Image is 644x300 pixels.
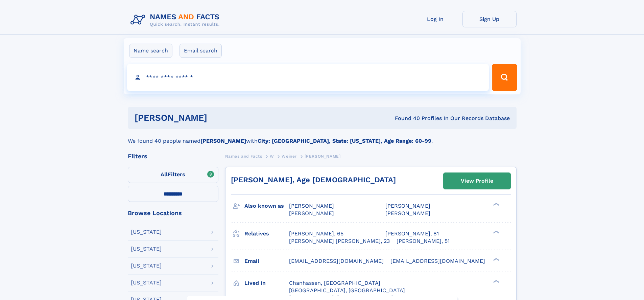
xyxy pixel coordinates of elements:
[492,202,500,207] div: ❯
[127,64,489,91] input: search input
[244,277,289,289] h3: Lived in
[289,280,380,286] span: Chanhassen, [GEOGRAPHIC_DATA]
[462,11,517,27] a: Sign Up
[444,173,510,189] a: View Profile
[289,258,384,264] span: [EMAIL_ADDRESS][DOMAIN_NAME]
[128,167,218,183] label: Filters
[131,263,162,269] div: [US_STATE]
[231,176,396,184] a: [PERSON_NAME], Age [DEMOGRAPHIC_DATA]
[289,210,334,216] span: [PERSON_NAME]
[492,64,517,91] button: Search Button
[289,287,405,294] span: [GEOGRAPHIC_DATA], [GEOGRAPHIC_DATA]
[305,154,341,159] span: [PERSON_NAME]
[128,210,218,216] div: Browse Locations
[244,228,289,239] h3: Relatives
[397,237,450,245] a: [PERSON_NAME], 51
[385,203,430,209] span: [PERSON_NAME]
[225,152,262,160] a: Names and Facts
[390,258,485,264] span: [EMAIL_ADDRESS][DOMAIN_NAME]
[289,237,390,245] a: [PERSON_NAME] [PERSON_NAME], 23
[258,138,431,144] b: City: [GEOGRAPHIC_DATA], State: [US_STATE], Age Range: 60-99
[131,246,162,252] div: [US_STATE]
[128,129,517,145] div: We found 40 people named with .
[289,230,343,237] a: [PERSON_NAME], 65
[492,230,500,234] div: ❯
[461,173,493,189] div: View Profile
[135,114,301,122] h1: [PERSON_NAME]
[282,154,297,159] span: Weiner
[180,44,222,58] label: Email search
[244,255,289,267] h3: Email
[385,230,439,237] a: [PERSON_NAME], 81
[289,203,334,209] span: [PERSON_NAME]
[270,152,274,160] a: W
[244,200,289,212] h3: Also known as
[270,154,274,159] span: W
[492,257,500,261] div: ❯
[492,279,500,283] div: ❯
[128,11,225,29] img: Logo Names and Facts
[131,229,162,235] div: [US_STATE]
[282,152,297,160] a: Weiner
[385,210,430,216] span: [PERSON_NAME]
[200,138,246,144] b: [PERSON_NAME]
[301,115,510,122] div: Found 40 Profiles In Our Records Database
[408,11,462,27] a: Log In
[128,153,218,159] div: Filters
[129,44,172,58] label: Name search
[131,280,162,285] div: [US_STATE]
[161,171,168,178] span: All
